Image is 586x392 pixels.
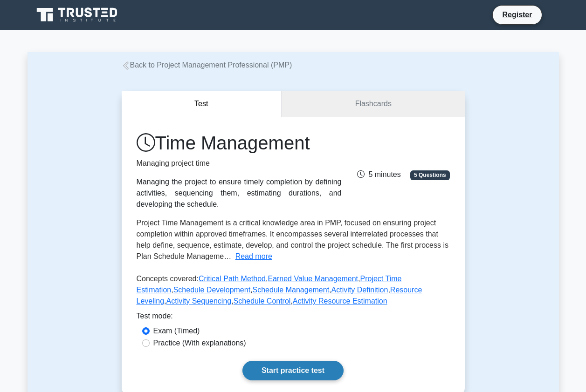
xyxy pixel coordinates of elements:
[137,158,342,169] p: Managing project time
[253,286,330,294] a: Schedule Management
[122,91,282,117] button: Test
[242,361,344,380] a: Start practice test
[137,176,342,210] div: Managing the project to ensure timely completion by defining activities, sequencing them, estimat...
[153,338,246,349] label: Practice (With explanations)
[137,132,342,154] h1: Time Management
[357,170,400,178] span: 5 minutes
[137,219,448,260] span: Project Time Management is a critical knowledge area in PMP, focused on ensuring project completi...
[137,275,402,294] a: Project Time Estimation
[173,286,250,294] a: Schedule Development
[199,275,266,283] a: Critical Path Method
[331,286,388,294] a: Activity Definition
[137,311,450,325] div: Test mode:
[496,9,538,20] a: Register
[293,297,387,305] a: Activity Resource Estimation
[410,170,449,180] span: 5 Questions
[137,273,450,311] p: Concepts covered: , , , , , , , , ,
[137,286,422,305] a: Resource Leveling
[268,275,358,283] a: Earned Value Management
[122,61,292,69] a: Back to Project Management Professional (PMP)
[166,297,232,305] a: Activity Sequencing
[282,91,464,117] a: Flashcards
[153,325,200,337] label: Exam (Timed)
[234,297,291,305] a: Schedule Control
[235,251,272,262] button: Read more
